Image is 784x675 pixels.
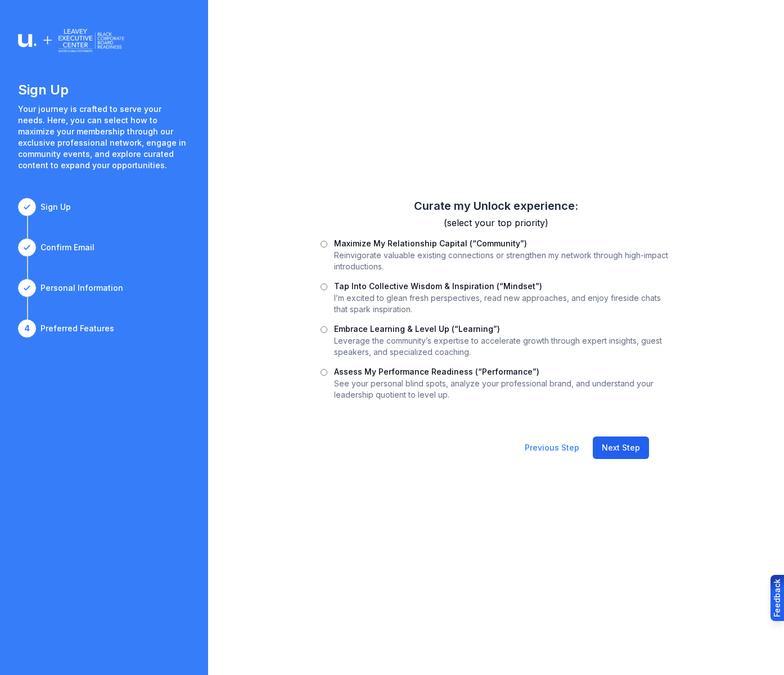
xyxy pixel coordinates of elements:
h2: Curate my Unlock experience: [321,198,672,214]
label: Assess My Performance Readiness (“Performance”) [334,367,539,376]
div: Feedback [772,579,783,617]
p: Your journey is crafted to serve your needs. Here, you can select how to maximize your membership... [18,103,190,171]
label: Embrace Learning & Level Up (“Learning”) [334,324,500,334]
div: Preferred Features [40,323,114,334]
button: Provide feedback [771,575,784,621]
p: Reinvigorate valuable existing connections or strengthen my network through high-impact introduct... [334,250,672,272]
div: 4 [18,319,36,337]
button: Next Step [593,436,649,459]
div: Sign Up [40,201,71,213]
p: I’m excited to glean fresh perspectives, read new approaches, and enjoy fireside chats that spark... [334,292,672,315]
h3: (select your top priority) [321,216,672,229]
label: Maximize My Relationship Capital (“Community”) [334,238,527,248]
button: Previous Step [516,436,588,459]
p: Leverage the community’s expertise to accelerate growth through expert insights, guest speakers, ... [334,335,672,358]
h1: Sign Up [18,81,190,99]
div: Personal Information [40,282,123,294]
img: Logo [18,27,124,54]
label: Tap Into Collective Wisdom & Inspiration (“Mindset”) [334,281,542,291]
p: See your personal blind spots, analyze your professional brand, and understand your leadership qu... [334,378,672,400]
div: Confirm Email [40,242,94,253]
